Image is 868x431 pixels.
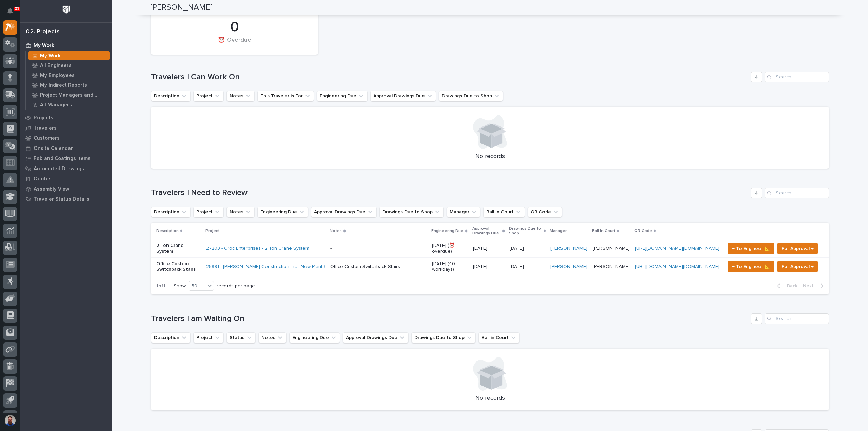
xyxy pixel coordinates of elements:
[8,8,17,19] div: Notifications31
[257,91,314,101] button: This Traveler is For
[150,3,213,13] h2: [PERSON_NAME]
[478,332,520,343] button: Ball in Court
[550,264,587,270] a: [PERSON_NAME]
[26,100,112,110] a: All Managers
[330,264,400,270] div: Office Custom Switchback Stairs
[765,313,829,324] div: Search
[3,413,17,428] button: users-avatar
[26,51,112,60] a: My Work
[159,395,821,402] p: No records
[258,332,287,343] button: Notes
[439,91,503,101] button: Drawings Due to Shop
[330,246,332,251] div: -
[162,37,307,51] div: ⏰ Overdue
[34,176,52,182] p: Quotes
[509,225,542,237] p: Drawings Due to Shop
[189,282,205,290] div: 30
[34,43,54,49] p: My Work
[473,264,504,270] p: [DATE]
[34,156,91,162] p: Fab and Coatings Items
[40,73,75,79] p: My Employees
[732,262,770,271] span: ← To Engineer 📐
[40,63,72,69] p: All Engineers
[447,207,480,217] button: Manager
[593,264,630,270] p: [PERSON_NAME]
[226,91,255,101] button: Notes
[26,71,112,80] a: My Employees
[20,113,112,123] a: Projects
[151,188,748,198] h1: Travelers I Need to Review
[3,4,17,18] button: Notifications
[289,332,340,343] button: Engineering Due
[483,207,525,217] button: Ball In Court
[765,72,829,82] div: Search
[432,261,468,273] p: [DATE] (40 workdays)
[772,283,800,289] button: Back
[217,283,255,289] p: records per page
[20,184,112,194] a: Assembly View
[205,227,220,235] p: Project
[151,207,191,217] button: Description
[26,61,112,70] a: All Engineers
[34,115,53,121] p: Projects
[34,135,60,141] p: Customers
[34,196,90,202] p: Traveler Status Details
[151,91,191,101] button: Description
[40,102,72,108] p: All Managers
[257,207,308,217] button: Engineering Due
[26,28,60,36] div: 02. Projects
[728,243,774,254] button: ← To Engineer 📐
[151,239,829,258] tr: 2 Ton Crane System27203 - Croc Enterprises - 2 Ton Crane System - [DATE] (⏰ overdue)[DATE][DATE][...
[411,332,476,343] button: Drawings Due to Shop
[151,332,191,343] button: Description
[156,261,201,273] p: Office Custom Switchback Stairs
[26,90,112,100] a: Project Managers and Engineers
[206,264,381,270] a: 25891 - [PERSON_NAME] Construction Inc - New Plant Setup - Mezzanine Project
[782,244,814,253] span: For Approval →
[40,92,107,98] p: Project Managers and Engineers
[159,153,821,160] p: No records
[317,91,368,101] button: Engineering Due
[728,261,774,272] button: ← To Engineer 📐
[226,332,256,343] button: Status
[592,227,615,235] p: Ball In Court
[473,246,504,251] p: [DATE]
[311,207,377,217] button: Approval Drawings Due
[20,153,112,163] a: Fab and Coatings Items
[60,3,73,16] img: Workspace Logo
[550,246,587,251] a: [PERSON_NAME]
[193,332,224,343] button: Project
[15,6,19,11] p: 31
[777,261,818,272] button: For Approval →
[777,243,818,254] button: For Approval →
[34,125,57,131] p: Travelers
[510,244,525,251] p: [DATE]
[40,53,61,59] p: My Work
[20,123,112,133] a: Travelers
[550,227,567,235] p: Manager
[20,174,112,184] a: Quotes
[431,227,463,235] p: Engineering Due
[156,243,201,254] p: 2 Ton Crane System
[635,246,719,251] a: [URL][DOMAIN_NAME][DOMAIN_NAME]
[343,332,409,343] button: Approval Drawings Due
[379,207,444,217] button: Drawings Due to Shop
[472,225,501,237] p: Approval Drawings Due
[330,227,342,235] p: Notes
[800,283,829,289] button: Next
[151,258,829,276] tr: Office Custom Switchback Stairs25891 - [PERSON_NAME] Construction Inc - New Plant Setup - Mezzani...
[26,80,112,90] a: My Indirect Reports
[510,262,525,270] p: [DATE]
[226,207,255,217] button: Notes
[765,188,829,198] input: Search
[151,278,171,294] p: 1 of 1
[783,283,797,289] span: Back
[732,244,770,253] span: ← To Engineer 📐
[174,283,186,289] p: Show
[206,246,309,251] a: 27203 - Croc Enterprises - 2 Ton Crane System
[20,163,112,174] a: Automated Drawings
[151,72,748,82] h1: Travelers I Can Work On
[34,166,84,172] p: Automated Drawings
[193,91,224,101] button: Project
